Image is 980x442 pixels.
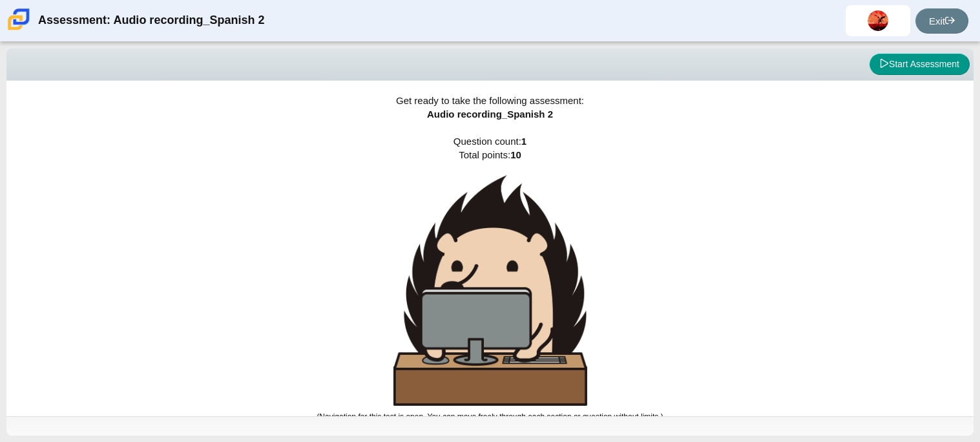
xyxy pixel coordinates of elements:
a: Carmen School of Science & Technology [5,24,32,35]
span: Audio recording_Spanish 2 [427,109,553,120]
span: Question count: Total points: [317,136,663,421]
b: 1 [521,136,526,147]
a: Exit [915,8,968,34]
button: Start Assessment [870,54,970,76]
img: hedgehog-behind-computer-large.png [393,175,587,406]
span: Get ready to take the following assessment: [396,95,584,106]
img: Carmen School of Science & Technology [5,6,32,33]
b: 10 [510,149,521,160]
img: rihanna.almestica.u6hY6l [868,10,888,31]
small: (Navigation for this test is open. You can move freely through each section or question without l... [317,412,663,421]
div: Assessment: Audio recording_Spanish 2 [38,5,264,36]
